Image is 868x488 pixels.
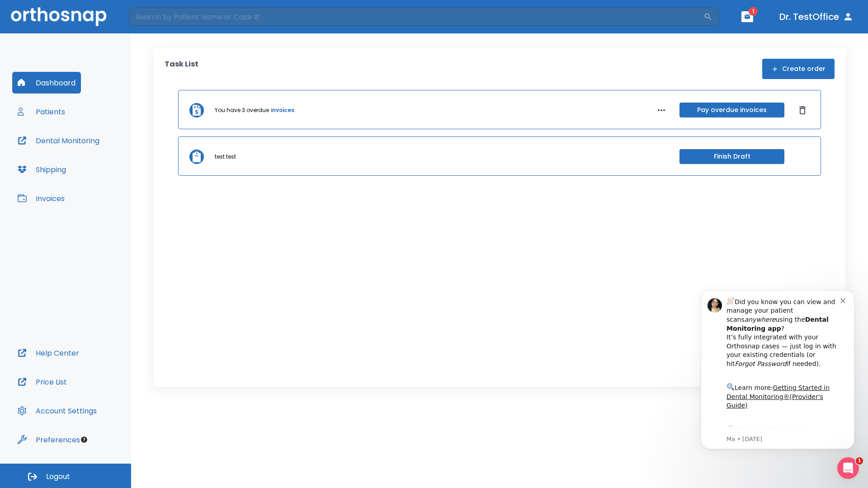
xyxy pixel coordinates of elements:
[749,7,758,16] span: 1
[12,101,71,122] button: Patients
[687,277,868,464] iframe: Intercom notifications message
[679,103,784,117] button: Pay overdue invoices
[12,400,102,422] button: Account Settings
[12,188,70,209] button: Invoices
[215,106,269,114] p: You have 3 overdue
[776,9,857,25] button: Dr. TestOffice
[215,153,236,161] p: test test
[165,59,198,79] p: Task List
[271,106,294,114] a: invoices
[837,457,859,479] iframe: Intercom live chat
[46,472,70,482] span: Logout
[12,342,85,364] button: Help Center
[11,7,107,26] img: Orthosnap
[762,59,835,79] button: Create order
[679,149,784,164] button: Finish Draft
[129,8,703,26] input: Search by Patient Name or Case #
[12,130,105,151] button: Dental Monitoring
[39,147,153,193] div: Download the app: | ​ Let us know if you need help getting started!
[12,72,81,94] button: Dashboard
[153,19,160,27] button: Dismiss notification
[856,457,863,465] span: 1
[12,429,85,450] button: Preferences
[80,436,88,444] div: Tooltip anchor
[39,150,120,166] a: App Store
[12,159,71,180] button: Shipping
[795,103,810,117] button: Dismiss
[39,159,153,167] p: Message from Ma, sent 1w ago
[12,371,72,393] button: Price List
